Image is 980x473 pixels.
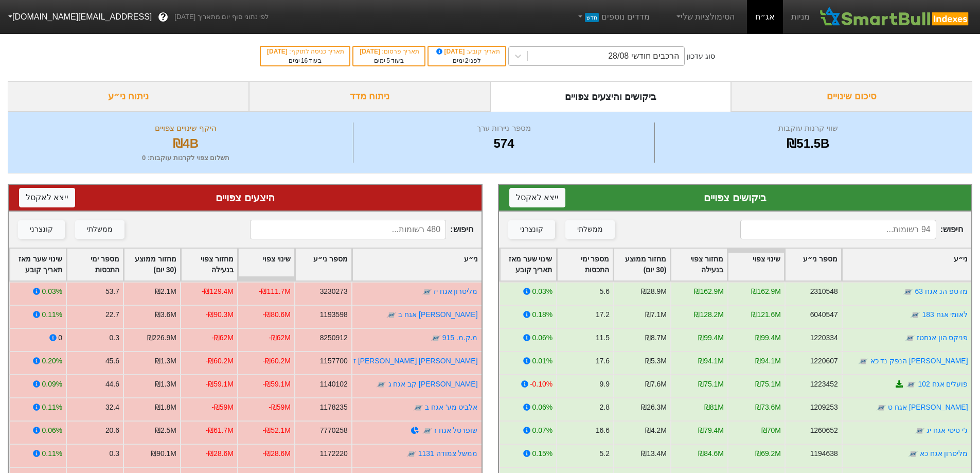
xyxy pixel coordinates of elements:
[529,379,552,390] div: -0.10%
[728,249,784,281] div: Toggle SortBy
[266,47,344,56] div: תאריך כניסה לתוקף :
[785,249,841,281] div: Toggle SortBy
[105,309,119,320] div: 22.7
[657,134,959,153] div: ₪51.5B
[755,356,781,366] div: ₪94.1M
[687,51,715,62] div: סוג עדכון
[398,310,477,319] a: [PERSON_NAME] אגח ב
[910,310,920,320] img: tase link
[206,309,234,320] div: -₪90.3M
[431,333,441,343] img: tase link
[19,188,75,207] button: ייצא לאקסל
[810,425,838,436] div: 1260652
[922,310,968,319] a: לאומי אגח 183
[360,48,382,55] span: [DATE]
[645,356,666,366] div: ₪5.3M
[211,402,234,413] div: -₪59M
[42,356,62,366] div: 0.20%
[155,309,176,320] div: ₪3.6M
[320,425,348,436] div: 7770258
[58,332,62,343] div: 0
[295,249,351,281] div: Toggle SortBy
[124,249,180,281] div: Toggle SortBy
[263,309,291,320] div: -₪80.6M
[755,379,781,390] div: ₪75.1M
[263,448,291,459] div: -₪28.6M
[565,220,615,239] button: ממשלתי
[320,309,348,320] div: 1193598
[320,286,348,297] div: 3230273
[532,448,552,459] div: 0.15%
[599,379,609,390] div: 9.9
[755,332,781,343] div: ₪99.4M
[595,332,609,343] div: 11.5
[694,309,723,320] div: ₪128.2M
[520,224,543,235] div: קונצרני
[595,425,609,436] div: 16.6
[161,10,166,24] span: ?
[19,190,471,205] div: היצעים צפויים
[425,403,477,411] a: אלביט מע' אגח ב
[532,356,552,366] div: 0.01%
[269,402,291,413] div: -₪59M
[151,448,176,459] div: ₪90.1M
[352,249,482,281] div: Toggle SortBy
[434,426,478,434] a: שופרסל אגח ז
[10,249,66,281] div: Toggle SortBy
[42,379,62,390] div: 0.09%
[418,449,478,458] a: ממשל צמודה 1131
[572,7,654,27] a: מדדים נוספיםחדש
[645,425,666,436] div: ₪4.2M
[21,122,350,134] div: היקף שינויים צפויים
[671,249,727,281] div: Toggle SortBy
[320,402,348,413] div: 1178235
[599,402,609,413] div: 2.8
[509,190,961,205] div: ביקושים צפויים
[42,286,62,297] div: 0.03%
[698,448,724,459] div: ₪84.6M
[413,402,423,413] img: tase link
[42,448,62,459] div: 0.11%
[915,426,925,436] img: tase link
[30,224,53,235] div: קונצרני
[557,249,613,281] div: Toggle SortBy
[740,220,963,239] span: חיפוש :
[422,287,432,297] img: tase link
[435,48,467,55] span: [DATE]
[202,286,234,297] div: -₪129.4M
[8,81,249,112] div: ניתוח ני״ע
[105,402,119,413] div: 32.4
[810,379,838,390] div: 1223452
[434,47,500,56] div: תאריך קובע :
[761,425,780,436] div: ₪70M
[353,357,477,365] a: [PERSON_NAME] [PERSON_NAME] ז
[388,380,478,388] a: [PERSON_NAME] קב אגח ג
[532,402,552,413] div: 0.06%
[906,379,916,390] img: tase link
[599,286,609,297] div: 5.6
[87,224,113,235] div: ממשלתי
[75,220,124,239] button: ממשלתי
[155,402,176,413] div: ₪1.8M
[810,286,838,297] div: 2310548
[263,356,291,366] div: -₪60.2M
[238,249,294,281] div: Toggle SortBy
[751,286,780,297] div: ₪162.9M
[509,188,565,207] button: ייצא לאקסל
[259,286,291,297] div: -₪111.7M
[500,249,556,281] div: Toggle SortBy
[206,448,234,459] div: -₪28.6M
[263,379,291,390] div: -₪59.1M
[842,249,971,281] div: Toggle SortBy
[810,402,838,413] div: 1209253
[249,81,490,112] div: ניתוח מדד
[577,224,603,235] div: ממשלתי
[532,286,552,297] div: 0.03%
[595,309,609,320] div: 17.2
[263,425,291,436] div: -₪52.1M
[155,425,176,436] div: ₪2.5M
[918,380,968,388] a: פועלים אגח 102
[386,57,390,64] span: 5
[422,426,433,436] img: tase link
[858,356,868,366] img: tase link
